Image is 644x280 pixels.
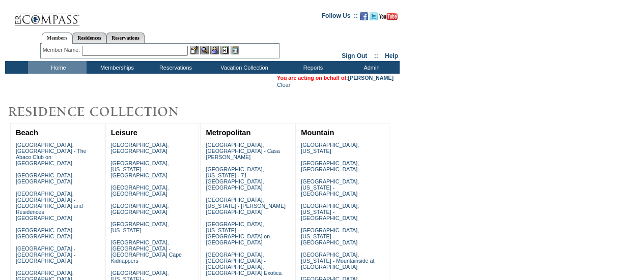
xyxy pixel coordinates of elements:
[16,129,38,137] a: Beach
[277,75,394,81] span: You are acting on behalf of:
[145,61,204,74] td: Reservations
[111,203,169,215] a: [GEOGRAPHIC_DATA], [GEOGRAPHIC_DATA]
[370,12,378,20] img: Follow us on Twitter
[16,191,83,221] a: [GEOGRAPHIC_DATA], [GEOGRAPHIC_DATA] - [GEOGRAPHIC_DATA] and Residences [GEOGRAPHIC_DATA]
[301,142,359,154] a: [GEOGRAPHIC_DATA], [US_STATE]
[206,129,250,137] a: Metropolitan
[210,46,219,54] img: Impersonate
[206,197,286,215] a: [GEOGRAPHIC_DATA], [US_STATE] - [PERSON_NAME][GEOGRAPHIC_DATA]
[16,172,74,184] a: [GEOGRAPHIC_DATA], [GEOGRAPHIC_DATA]
[342,52,367,59] a: Sign Out
[28,61,87,74] td: Home
[220,46,229,54] img: Reservations
[111,239,182,264] a: [GEOGRAPHIC_DATA], [GEOGRAPHIC_DATA] - [GEOGRAPHIC_DATA] Cape Kidnappers
[106,33,145,43] a: Reservations
[206,252,282,276] a: [GEOGRAPHIC_DATA], [GEOGRAPHIC_DATA] - [GEOGRAPHIC_DATA], [GEOGRAPHIC_DATA] Exotica
[231,46,239,54] img: b_calculator.gif
[301,129,334,137] a: Mountain
[43,46,82,54] div: Member Name:
[14,5,80,26] img: Compass Home
[111,221,169,233] a: [GEOGRAPHIC_DATA], [US_STATE]
[111,129,137,137] a: Leisure
[5,102,204,122] img: Destinations by Exclusive Resorts
[111,142,169,154] a: [GEOGRAPHIC_DATA], [GEOGRAPHIC_DATA]
[341,61,400,74] td: Admin
[374,52,378,59] span: ::
[379,13,398,20] img: Subscribe to our YouTube Channel
[283,61,341,74] td: Reports
[72,33,106,43] a: Residences
[190,46,199,54] img: b_edit.gif
[111,160,169,178] a: [GEOGRAPHIC_DATA], [US_STATE] - [GEOGRAPHIC_DATA]
[348,75,394,81] a: [PERSON_NAME]
[360,15,368,21] a: Become our fan on Facebook
[301,227,359,245] a: [GEOGRAPHIC_DATA], [US_STATE] - [GEOGRAPHIC_DATA]
[111,184,169,197] a: [GEOGRAPHIC_DATA], [GEOGRAPHIC_DATA]
[301,160,359,172] a: [GEOGRAPHIC_DATA], [GEOGRAPHIC_DATA]
[42,33,73,44] a: Members
[301,252,374,270] a: [GEOGRAPHIC_DATA], [US_STATE] - Mountainside at [GEOGRAPHIC_DATA]
[206,142,279,160] a: [GEOGRAPHIC_DATA], [GEOGRAPHIC_DATA] - Casa [PERSON_NAME]
[87,61,145,74] td: Memberships
[301,178,359,197] a: [GEOGRAPHIC_DATA], [US_STATE] - [GEOGRAPHIC_DATA]
[206,221,270,245] a: [GEOGRAPHIC_DATA], [US_STATE] - [GEOGRAPHIC_DATA] on [GEOGRAPHIC_DATA]
[322,11,358,23] td: Follow Us ::
[16,245,75,264] a: [GEOGRAPHIC_DATA] - [GEOGRAPHIC_DATA] - [GEOGRAPHIC_DATA]
[277,82,290,88] a: Clear
[206,166,264,191] a: [GEOGRAPHIC_DATA], [US_STATE] - 71 [GEOGRAPHIC_DATA], [GEOGRAPHIC_DATA]
[16,227,74,239] a: [GEOGRAPHIC_DATA], [GEOGRAPHIC_DATA]
[379,15,398,21] a: Subscribe to our YouTube Channel
[204,61,283,74] td: Vacation Collection
[370,15,378,21] a: Follow us on Twitter
[200,46,209,54] img: View
[16,142,87,166] a: [GEOGRAPHIC_DATA], [GEOGRAPHIC_DATA] - The Abaco Club on [GEOGRAPHIC_DATA]
[385,52,398,59] a: Help
[301,203,359,221] a: [GEOGRAPHIC_DATA], [US_STATE] - [GEOGRAPHIC_DATA]
[360,12,368,20] img: Become our fan on Facebook
[5,15,13,16] img: i.gif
